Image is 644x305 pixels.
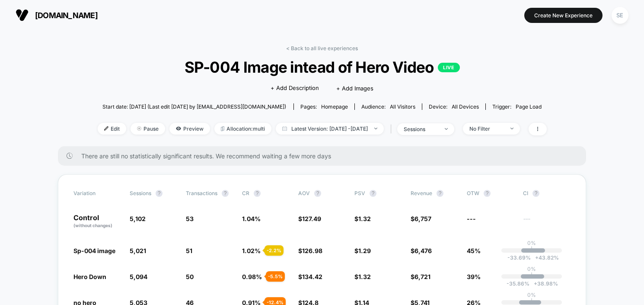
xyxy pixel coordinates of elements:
span: 6,476 [414,247,432,254]
p: 0% [527,240,536,246]
span: 43.82 % [531,254,559,261]
div: - 5.5 % [266,271,285,282]
span: 1.32 [358,215,371,222]
span: Latest Version: [DATE] - [DATE] [276,123,384,135]
span: $ [411,215,431,222]
p: | [531,246,532,253]
button: ? [254,190,261,197]
span: $ [354,215,371,222]
div: Audience: [361,103,415,110]
span: Allocation: multi [214,123,271,135]
span: 6,757 [414,215,431,222]
span: | [388,123,397,135]
span: $ [411,273,430,280]
span: 5,021 [130,247,146,254]
span: homepage [321,103,348,110]
span: $ [354,273,371,280]
span: 5,102 [130,215,146,222]
div: No Filter [469,125,504,132]
span: 53 [186,215,194,222]
span: Pause [131,123,165,135]
span: All Visitors [390,103,415,110]
span: + Add Images [336,85,373,92]
div: sessions [404,126,438,132]
span: Preview [169,123,210,135]
span: $ [354,247,371,254]
span: --- [467,215,476,222]
span: 38.98 % [529,280,558,287]
p: 0% [527,292,536,298]
span: Sessions [130,190,151,196]
span: CI [523,190,571,197]
button: ? [314,190,321,197]
span: Revenue [411,190,432,196]
span: PSV [354,190,365,196]
img: edit [104,126,108,131]
span: 1.04 % [242,215,261,222]
span: 51 [186,247,192,254]
span: $ [298,273,322,280]
span: 1.02 % [242,247,261,254]
span: 45% [467,247,481,254]
button: [DOMAIN_NAME] [13,8,100,22]
span: Variation [73,190,121,197]
button: ? [222,190,229,197]
a: < Back to all live experiences [286,45,358,51]
img: end [510,128,513,129]
img: end [374,128,377,129]
span: 5,094 [130,273,147,280]
button: Create New Experience [524,8,603,23]
button: ? [532,190,539,197]
span: Hero Down [73,273,106,280]
span: 39% [467,273,481,280]
div: SE [612,7,628,24]
span: Sp-004 image [73,247,115,254]
img: end [445,128,448,130]
span: 1.32 [358,273,371,280]
div: Trigger: [492,103,542,110]
span: -33.69 % [507,254,531,261]
span: all devices [452,103,479,110]
span: Transactions [186,190,217,196]
span: (without changes) [73,223,112,228]
img: rebalance [221,126,224,131]
span: 6,721 [414,273,430,280]
p: | [531,272,532,279]
button: ? [156,190,163,197]
span: AOV [298,190,310,196]
span: 126.98 [302,247,322,254]
button: SE [609,6,631,24]
p: LIVE [438,63,459,72]
span: --- [523,216,571,229]
span: 0.98 % [242,273,262,280]
button: ? [437,190,443,197]
button: ? [370,190,376,197]
span: Device: [422,103,485,110]
div: Pages: [300,103,348,110]
span: + [535,254,539,261]
div: - 2.2 % [265,245,284,256]
span: 127.49 [302,215,321,222]
p: Control [73,214,121,229]
button: ? [484,190,491,197]
img: calendar [282,126,287,131]
span: Start date: [DATE] (Last edit [DATE] by [EMAIL_ADDRESS][DOMAIN_NAME]) [102,103,286,110]
span: 50 [186,273,194,280]
span: $ [411,247,432,254]
span: -35.86 % [507,280,529,287]
span: OTW [467,190,514,197]
img: Visually logo [16,9,29,22]
span: + Add Description [271,84,319,93]
span: 134.42 [302,273,322,280]
span: + [534,280,537,287]
span: There are still no statistically significant results. We recommend waiting a few more days [81,152,569,160]
span: SP-004 Image intead of Hero Video [120,58,524,76]
p: | [531,298,532,305]
span: $ [298,247,322,254]
span: [DOMAIN_NAME] [35,11,98,20]
span: Edit [98,123,126,135]
span: $ [298,215,321,222]
span: CR [242,190,249,196]
span: 1.29 [358,247,371,254]
img: end [137,126,141,131]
